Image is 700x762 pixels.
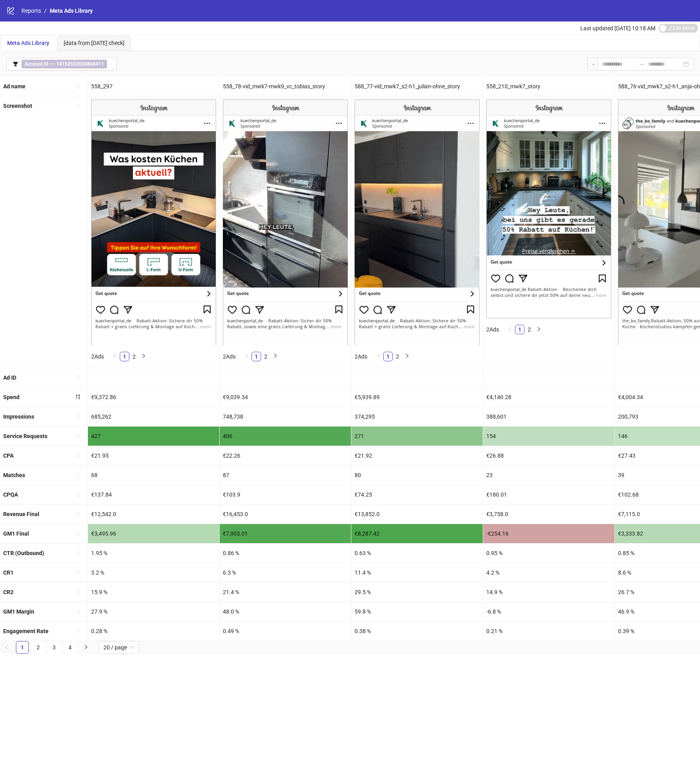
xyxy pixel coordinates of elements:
[48,641,60,654] li: 3
[75,452,81,458] span: sort-ascending
[402,352,412,361] li: Next Page
[374,352,383,361] li: Previous Page
[587,58,597,70] div: -
[483,544,614,563] div: 0.95 %
[223,99,348,345] img: Screenshot 6851193971861
[25,61,49,67] b: Account ID
[220,466,351,485] div: 87
[3,374,16,381] b: Ad ID
[48,641,60,653] a: 3
[88,622,219,641] div: 0.28 %
[75,472,81,478] span: sort-ascending
[223,353,236,360] span: 2 Ads
[16,641,28,653] a: 1
[483,622,614,641] div: 0.21 %
[384,352,392,361] a: 1
[113,353,117,358] span: left
[3,433,47,439] b: Service Requests
[402,352,412,361] button: right
[220,622,351,641] div: 0.49 %
[120,352,129,361] li: 1
[141,353,146,358] span: right
[252,352,261,361] a: 1
[32,641,45,654] li: 2
[483,466,614,485] div: 23
[88,583,219,602] div: 15.9 %
[88,407,219,426] div: 685,262
[75,433,81,438] span: sort-ascending
[393,352,402,361] a: 2
[483,407,614,426] div: 388,601
[120,352,129,361] a: 1
[515,325,524,334] a: 1
[75,511,81,517] span: sort-ascending
[220,583,351,602] div: 21.4 %
[374,352,383,361] button: left
[220,544,351,563] div: 0.86 %
[351,602,483,621] div: 59.8 %
[75,531,81,536] span: sort-ascending
[20,6,43,15] a: Reports
[3,511,39,517] b: Revenue Final
[64,641,76,653] a: 4
[483,427,614,446] div: 154
[7,40,49,46] span: Meta Ads Library
[271,352,280,361] button: right
[21,60,107,68] span: ==
[525,325,534,334] a: 2
[91,353,104,360] span: 2 Ads
[3,530,29,537] b: GM1 Final
[483,485,614,504] div: €180.01
[525,325,534,334] li: 2
[32,641,44,653] a: 2
[3,628,49,634] b: Engagement Rate
[99,641,139,654] div: Page Size
[220,485,351,504] div: €103.9
[355,99,480,345] img: Screenshot 6851193971661
[110,352,120,361] li: Previous Page
[44,6,47,15] li: /
[351,544,483,563] div: 0.63 %
[486,326,499,333] span: 2 Ads
[220,77,351,96] div: 558_78-vid_mwk7-mwk9_vc_tobias_story
[244,353,249,358] span: left
[261,352,270,361] a: 2
[483,77,614,96] div: 558_210_mwk7_story
[220,505,351,524] div: €16,453.0
[88,563,219,582] div: 3.2 %
[351,485,483,504] div: €74.25
[483,563,614,582] div: 4.2 %
[220,563,351,582] div: 6.3 %
[3,608,34,615] b: GM1 Margin
[483,446,614,465] div: €26.88
[57,61,104,67] b: 10152552028868411
[351,427,483,446] div: 271
[405,353,409,358] span: right
[534,325,544,334] button: right
[486,99,611,318] img: Screenshot 6851193978461
[75,492,81,497] span: sort-ascending
[639,61,645,67] span: swap-right
[3,394,19,400] b: Spend
[508,327,513,331] span: left
[3,589,14,595] b: CR2
[84,645,88,649] span: right
[75,84,81,89] span: sort-ascending
[483,505,614,524] div: €3,758.0
[515,325,525,334] li: 1
[16,641,29,654] li: 1
[220,524,351,543] div: €7,903.01
[3,491,18,498] b: CPQA
[110,352,120,361] button: left
[75,413,81,419] span: sort-ascending
[273,353,278,358] span: right
[88,505,219,524] div: €12,542.0
[483,388,614,407] div: €4,140.28
[75,374,81,380] span: sort-ascending
[376,353,381,358] span: left
[3,413,34,420] b: Impressions
[3,569,14,576] b: CR1
[351,622,483,641] div: 0.38 %
[6,58,117,70] button: Account ID == 10152552028868411
[3,550,44,556] b: CTR (Outbound)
